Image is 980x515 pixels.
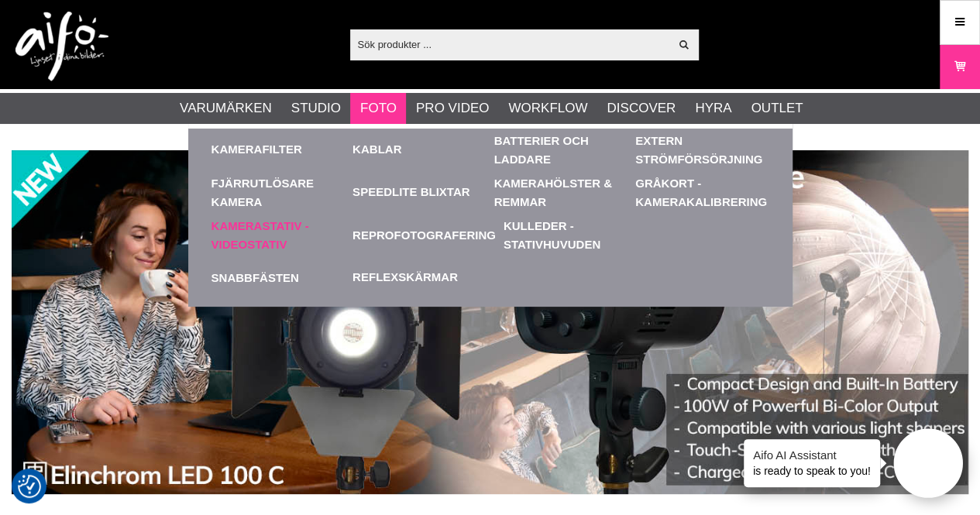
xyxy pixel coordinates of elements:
[15,12,108,81] img: logo.png
[416,98,489,118] a: Pro Video
[504,214,638,256] a: Kulleder - Stativhuvuden
[607,98,676,118] a: Discover
[352,141,401,159] a: Kablar
[350,33,670,56] input: Sök produkter ...
[751,98,803,118] a: Outlet
[508,98,587,118] a: Workflow
[211,141,302,159] a: Kamerafilter
[18,472,41,500] button: Samtyckesinställningar
[180,98,272,118] a: Varumärken
[291,98,341,118] a: Studio
[494,171,628,214] a: Kamerahölster & Remmar
[494,129,628,171] a: Batterier och Laddare
[753,447,871,463] h4: Aifo AI Assistant
[635,129,769,171] a: Extern Strömförsörjning
[211,256,346,299] a: Snabbfästen
[352,184,469,201] a: Speedlite Blixtar
[352,269,458,287] a: Reflexskärmar
[12,150,968,494] img: Annons:002 banner-elin-led100c11390x.jpg
[360,98,397,118] a: Foto
[211,171,346,214] a: Fjärrutlösare Kamera
[635,171,769,214] a: Gråkort - Kamerakalibrering
[211,214,346,256] a: Kamerastativ - Videostativ
[744,439,880,487] div: is ready to speak to you!
[352,214,496,256] a: Reprofotografering
[18,475,41,498] img: Revisit consent button
[695,98,731,118] a: Hyra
